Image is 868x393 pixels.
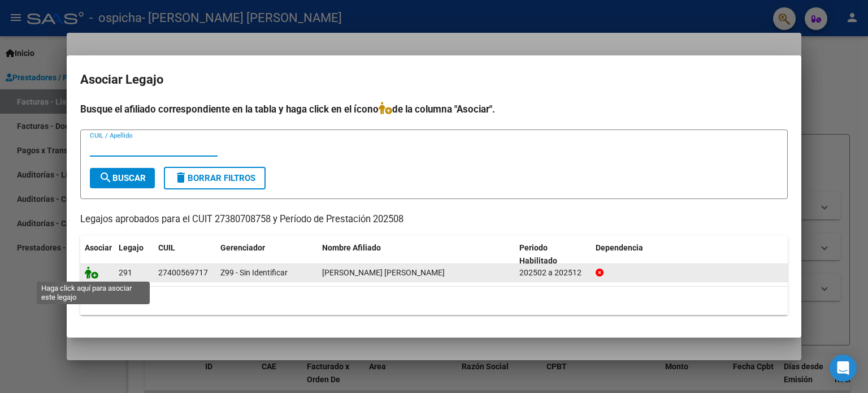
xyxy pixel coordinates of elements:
[119,268,132,277] span: 291
[80,69,788,90] h2: Asociar Legajo
[154,236,216,273] datatable-header-cell: CUIL
[830,355,857,382] div: Open Intercom Messenger
[85,243,112,252] span: Asociar
[158,266,208,279] div: 27400569717
[318,236,515,273] datatable-header-cell: Nombre Afiliado
[220,243,265,252] span: Gerenciador
[80,102,788,116] h4: Busque el afiliado correspondiente en la tabla y haga click en el ícono de la columna "Asociar".
[174,171,188,184] mat-icon: delete
[80,213,788,227] p: Legajos aprobados para el CUIT 27380708758 y Período de Prestación 202508
[519,243,557,265] span: Periodo Habilitado
[90,168,155,188] button: Buscar
[164,167,266,189] button: Borrar Filtros
[80,287,788,315] div: 1 registros
[519,266,587,279] div: 202502 a 202512
[99,173,146,183] span: Buscar
[591,236,788,273] datatable-header-cell: Dependencia
[322,268,445,277] span: MOYANO NADIA ANABEL
[216,236,318,273] datatable-header-cell: Gerenciador
[515,236,591,273] datatable-header-cell: Periodo Habilitado
[174,173,255,183] span: Borrar Filtros
[596,243,643,252] span: Dependencia
[322,243,381,252] span: Nombre Afiliado
[158,243,175,252] span: CUIL
[99,171,112,184] mat-icon: search
[119,243,144,252] span: Legajo
[114,236,154,273] datatable-header-cell: Legajo
[80,236,114,273] datatable-header-cell: Asociar
[220,268,288,277] span: Z99 - Sin Identificar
